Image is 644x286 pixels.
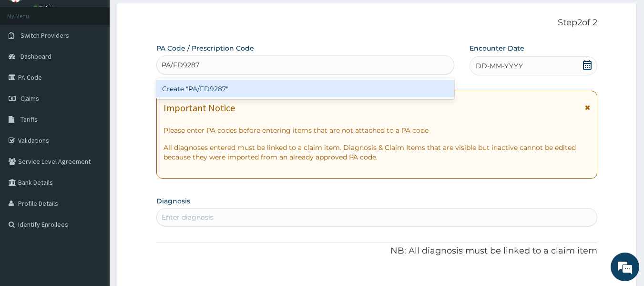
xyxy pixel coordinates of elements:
span: DD-MM-YYYY [476,61,523,71]
div: Chat with us now [50,53,160,66]
div: Enter diagnosis [162,212,214,222]
p: All diagnoses entered must be linked to a claim item. Diagnosis & Claim Items that are visible bu... [164,143,591,162]
label: Diagnosis [156,196,190,206]
textarea: Type your message and hit 'Enter' [5,187,182,221]
label: Encounter Date [470,43,524,53]
span: Tariffs [20,115,38,124]
label: PA Code / Prescription Code [156,43,254,53]
p: Please enter PA codes before entering items that are not attached to a PA code [164,126,591,135]
span: Dashboard [20,52,51,61]
div: Minimize live chat window [156,5,179,28]
span: Claims [20,94,39,103]
span: Switch Providers [20,31,69,40]
p: NB: All diagnosis must be linked to a claim item [156,245,598,257]
a: Online [33,4,56,11]
p: Step 2 of 2 [156,18,598,28]
img: d_794563401_company_1708531726252_794563401 [18,48,39,72]
div: Create "PA/FD9287" [156,80,455,97]
span: We're online! [55,84,132,180]
h1: Important Notice [164,103,235,113]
